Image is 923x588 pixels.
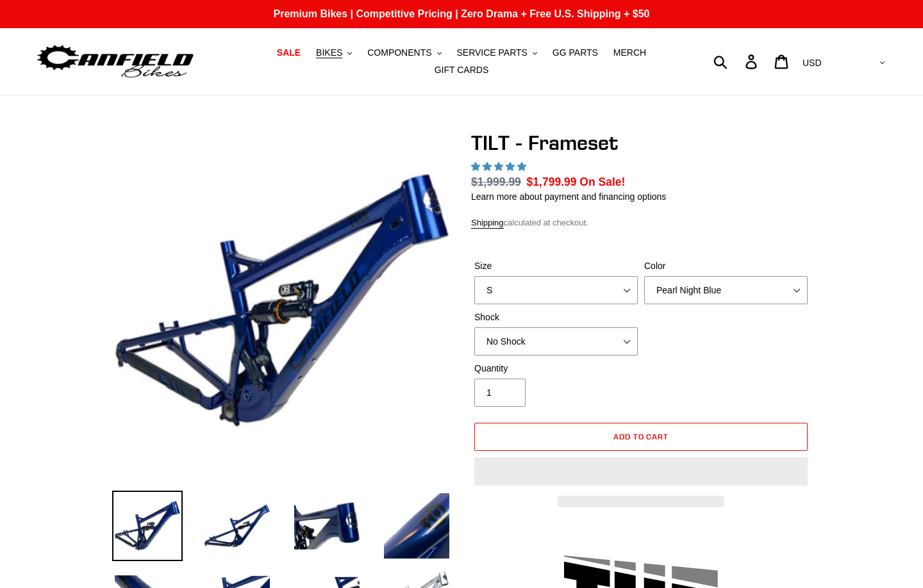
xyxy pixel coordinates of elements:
[270,44,307,61] a: SALE
[579,174,625,190] span: On Sale!
[35,42,195,82] img: Canfield Bikes
[474,362,638,375] label: Quantity
[474,259,638,273] label: Size
[553,47,598,58] span: GG PARTS
[450,44,543,61] button: SERVICE PARTS
[613,432,669,441] span: Add to cart
[367,47,431,58] span: COMPONENTS
[527,176,577,188] span: $1,799.99
[474,311,638,324] label: Shock
[381,491,452,561] img: Load image into Gallery viewer, TILT - Frameset
[316,47,342,58] span: BIKES
[471,176,521,188] s: $1,999.99
[546,44,604,61] a: GG PARTS
[644,259,808,273] label: Color
[292,491,362,561] img: Load image into Gallery viewer, TILT - Frameset
[428,61,495,79] a: GIFT CARDS
[613,47,646,58] span: MERCH
[115,133,449,468] img: TILT - Frameset
[471,216,811,229] div: calculated at checkout.
[474,423,808,451] button: Add to cart
[720,47,753,76] input: Search
[202,491,272,561] img: Load image into Gallery viewer, TILT - Frameset
[471,192,666,202] a: Learn more about payment and financing options
[471,161,529,172] span: 5.00 stars
[277,47,301,58] span: SALE
[471,131,811,155] h1: TILT - Frameset
[435,65,489,76] span: GIFT CARDS
[112,491,183,561] img: Load image into Gallery viewer, TILT - Frameset
[607,44,653,61] a: MERCH
[310,44,358,61] button: BIKES
[456,47,527,58] span: SERVICE PARTS
[361,44,447,61] button: COMPONENTS
[471,218,504,229] a: Shipping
